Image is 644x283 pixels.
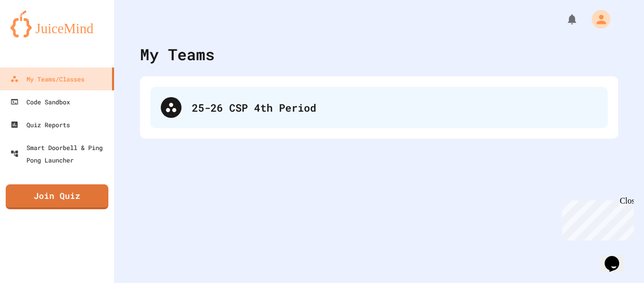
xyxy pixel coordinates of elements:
iframe: chat widget [558,196,634,240]
div: Smart Doorbell & Ping Pong Launcher [10,141,110,166]
div: My Notifications [547,10,581,28]
div: 25-26 CSP 4th Period [150,87,608,128]
div: 25-26 CSP 4th Period [192,100,597,115]
div: Chat with us now!Close [4,4,72,66]
img: logo-orange.svg [10,10,104,37]
iframe: chat widget [600,241,634,273]
div: My Account [581,7,613,31]
div: My Teams/Classes [10,73,85,85]
div: My Teams [140,43,215,66]
div: Quiz Reports [10,118,70,131]
a: Join Quiz [6,184,108,209]
div: Code Sandbox [10,96,70,108]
